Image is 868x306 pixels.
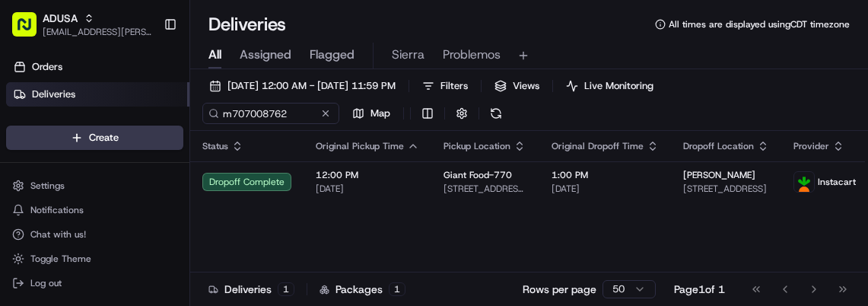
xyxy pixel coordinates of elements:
[30,253,91,265] span: Toggle Theme
[89,131,119,145] span: Create
[559,75,660,97] button: Live Monitoring
[227,79,396,93] span: [DATE] 12:00 AM - [DATE] 11:59 PM
[32,60,62,74] span: Orders
[6,199,183,221] button: Notifications
[552,140,644,152] span: Original Dropoff Time
[208,46,221,64] span: All
[202,140,228,152] span: Status
[674,282,725,297] div: Page 1 of 1
[485,103,507,124] button: Refresh
[440,79,468,93] span: Filters
[208,282,294,297] div: Deliveries
[443,46,501,64] span: Problemos
[202,103,339,124] input: Type to search
[552,169,659,181] span: 1:00 PM
[30,180,65,192] span: Settings
[316,169,419,181] span: 12:00 PM
[43,26,151,38] button: [EMAIL_ADDRESS][PERSON_NAME][DOMAIN_NAME]
[316,183,419,195] span: [DATE]
[444,140,510,152] span: Pickup Location
[240,46,291,64] span: Assigned
[6,175,183,196] button: Settings
[30,277,62,289] span: Log out
[683,169,755,181] span: [PERSON_NAME]
[818,176,856,188] span: Instacart
[793,140,829,152] span: Provider
[370,107,390,120] span: Map
[392,46,424,64] span: Sierra
[320,282,405,297] div: Packages
[444,183,527,195] span: [STREET_ADDRESS][PERSON_NAME]
[669,18,850,30] span: All times are displayed using CDT timezone
[6,6,157,43] button: ADUSA[EMAIL_ADDRESS][PERSON_NAME][DOMAIN_NAME]
[6,248,183,269] button: Toggle Theme
[202,75,402,97] button: [DATE] 12:00 AM - [DATE] 11:59 PM
[584,79,653,93] span: Live Monitoring
[316,140,404,152] span: Original Pickup Time
[389,282,405,296] div: 1
[6,273,183,294] button: Log out
[30,228,86,241] span: Chat with us!
[43,11,78,26] button: ADUSA
[523,282,596,297] p: Rows per page
[30,204,84,216] span: Notifications
[488,75,546,97] button: Views
[345,103,397,124] button: Map
[513,79,539,93] span: Views
[32,88,75,101] span: Deliveries
[6,55,189,79] a: Orders
[6,126,183,150] button: Create
[6,82,189,107] a: Deliveries
[6,224,183,245] button: Chat with us!
[278,282,294,296] div: 1
[683,183,769,195] span: [STREET_ADDRESS]
[444,169,512,181] span: Giant Food-770
[208,12,286,37] h1: Deliveries
[552,183,659,195] span: [DATE]
[310,46,355,64] span: Flagged
[683,140,754,152] span: Dropoff Location
[415,75,475,97] button: Filters
[794,172,814,192] img: profile_instacart_ahold_partner.png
